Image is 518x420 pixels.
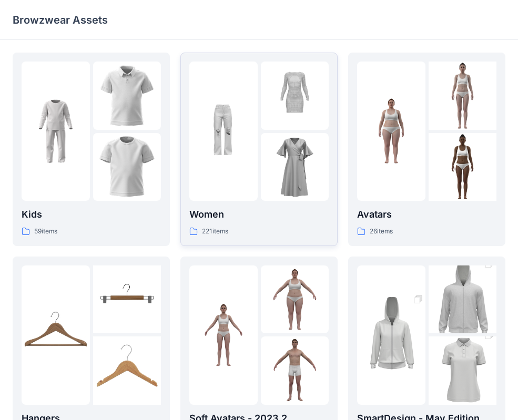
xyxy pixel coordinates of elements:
[261,133,329,201] img: folder 3
[22,301,90,369] img: folder 1
[93,265,161,334] img: folder 2
[429,62,497,130] img: folder 2
[189,301,258,369] img: folder 1
[93,133,161,201] img: folder 3
[261,265,329,334] img: folder 2
[261,62,329,130] img: folder 2
[22,97,90,166] img: folder 1
[189,97,258,166] img: folder 1
[261,336,329,405] img: folder 3
[429,248,497,350] img: folder 2
[13,53,170,246] a: folder 1folder 2folder 3Kids59items
[429,133,497,201] img: folder 3
[348,53,505,246] a: folder 1folder 2folder 3Avatars26items
[34,226,57,237] p: 59 items
[357,207,496,222] p: Avatars
[22,207,161,222] p: Kids
[93,62,161,130] img: folder 2
[189,207,329,222] p: Women
[357,284,425,386] img: folder 1
[202,226,228,237] p: 221 items
[13,13,108,27] p: Browzwear Assets
[93,336,161,405] img: folder 3
[180,53,338,246] a: folder 1folder 2folder 3Women221items
[357,97,425,166] img: folder 1
[370,226,393,237] p: 26 items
